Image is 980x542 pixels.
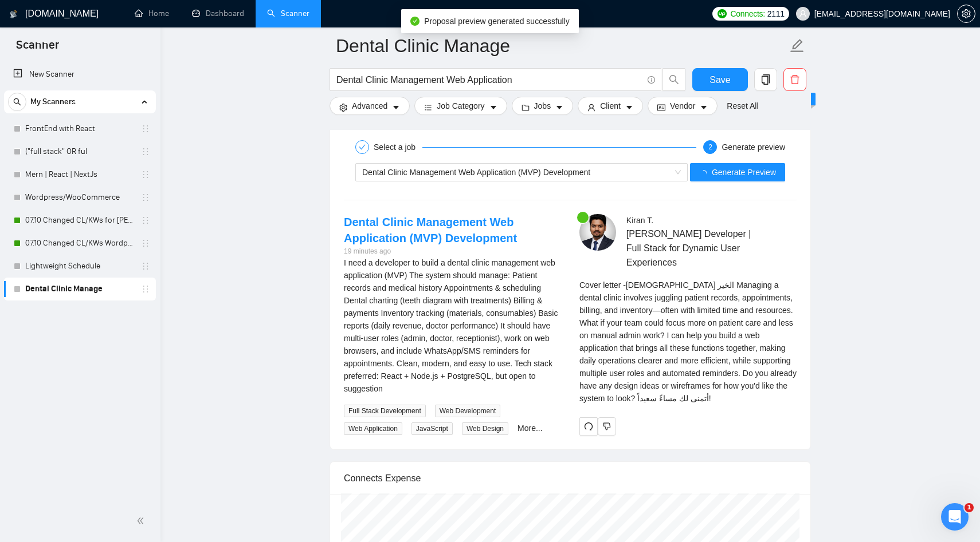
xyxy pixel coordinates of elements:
[141,284,150,294] span: holder
[192,9,244,18] a: dashboardDashboard
[4,63,156,86] li: New Scanner
[424,103,432,112] span: bars
[699,170,712,178] span: loading
[4,90,156,300] li: My Scanners
[712,166,776,179] span: Generate Preview
[754,68,777,91] button: copy
[25,209,134,232] a: 07.10 Changed CL/KWs for [PERSON_NAME]
[330,97,410,115] button: settingAdvancedcaret-down
[555,103,563,112] span: caret-down
[690,163,785,181] button: Generate Preview
[362,168,590,177] span: Dental Clinic Management Web Application (MVP) Development
[722,140,785,154] div: Generate preview
[25,186,134,209] a: Wordpress/WooCommerce
[708,143,712,151] span: 2
[709,73,730,87] span: Save
[392,103,400,112] span: caret-down
[13,63,147,86] a: New Scanner
[336,73,642,87] input: Search Freelance Jobs...
[958,9,975,18] span: setting
[344,462,797,494] div: Connects Expense
[136,515,148,527] span: double-left
[9,98,26,106] span: search
[598,417,616,436] button: dislike
[579,214,616,251] img: c1nrCZW-5O1cqDoFHo_Xz-MnZy_1n7AANUNe4nlxuVeg31ZSGucUI1M07LWjpjBHA9
[410,17,420,26] span: check-circle
[424,17,570,26] span: Proposal preview generated successfully
[25,255,134,278] a: Lightweight Schedule
[374,140,422,154] div: Select a job
[790,38,805,53] span: edit
[512,97,574,115] button: folderJobscaret-down
[141,262,150,271] span: holder
[579,279,797,405] div: Remember that the client will see only the first two lines of your cover letter.
[799,10,807,18] span: user
[336,31,787,60] input: Scanner name...
[578,97,643,115] button: userClientcaret-down
[663,68,685,91] button: search
[663,74,685,85] span: search
[344,405,426,417] span: Full Stack Development
[648,97,718,115] button: idcardVendorcaret-down
[941,503,969,531] iframe: Intercom live chat
[692,68,748,91] button: Save
[135,9,169,18] a: homeHome
[626,216,653,225] span: Kiran T .
[25,140,134,163] a: ("full stack" OR ful
[784,74,806,85] span: delete
[25,278,134,300] a: Dental Clinic Manage
[344,256,561,395] div: I need a developer to build a dental clinic management web application (MVP) The system should ma...
[10,5,18,23] img: logo
[957,9,975,18] a: setting
[718,9,727,18] img: upwork-logo.png
[344,422,402,435] span: Web Application
[141,170,150,179] span: holder
[25,117,134,140] a: FrontEnd with React
[587,103,595,112] span: user
[359,144,366,151] span: check
[25,232,134,255] a: 07.10 Changed CL/KWs Wordpress/WooCommerce
[648,76,655,84] span: info-circle
[730,7,765,20] span: Connects:
[700,103,708,112] span: caret-down
[489,103,497,112] span: caret-down
[626,227,763,270] span: [PERSON_NAME] Developer | Full Stack for Dynamic User Experiences
[30,90,76,113] span: My Scanners
[783,68,806,91] button: delete
[603,422,611,431] span: dislike
[957,5,975,23] button: setting
[518,424,543,433] a: More...
[141,239,150,248] span: holder
[267,9,309,18] a: searchScanner
[670,100,695,112] span: Vendor
[727,100,758,112] a: Reset All
[141,147,150,156] span: holder
[7,37,68,61] span: Scanner
[435,405,501,417] span: Web Development
[579,417,598,436] button: redo
[625,103,633,112] span: caret-down
[522,103,530,112] span: folder
[411,422,453,435] span: JavaScript
[339,103,347,112] span: setting
[414,97,507,115] button: barsJob Categorycaret-down
[657,103,665,112] span: idcard
[352,100,387,112] span: Advanced
[437,100,484,112] span: Job Category
[8,93,26,111] button: search
[534,100,551,112] span: Jobs
[141,124,150,133] span: holder
[25,163,134,186] a: Mern | React | NextJs
[141,216,150,225] span: holder
[580,422,597,431] span: redo
[344,216,517,244] a: Dental Clinic Management Web Application (MVP) Development
[600,100,621,112] span: Client
[755,74,777,85] span: copy
[344,246,561,257] div: 19 minutes ago
[767,7,785,20] span: 2111
[462,422,508,435] span: Web Design
[965,503,974,512] span: 1
[141,193,150,202] span: holder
